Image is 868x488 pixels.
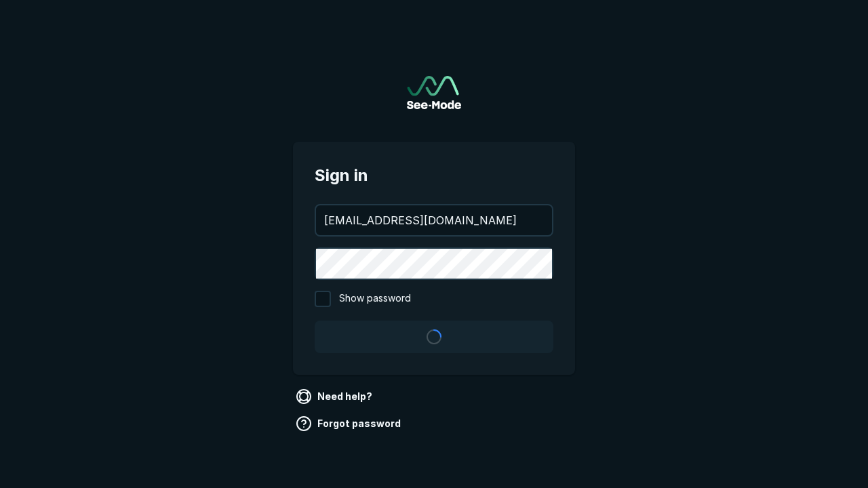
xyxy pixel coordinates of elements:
a: Need help? [293,386,378,407]
input: your@email.com [316,205,552,235]
span: Sign in [315,163,553,188]
img: See-Mode Logo [407,76,461,109]
a: Go to sign in [407,76,461,109]
span: Show password [339,291,411,307]
a: Forgot password [293,413,406,434]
